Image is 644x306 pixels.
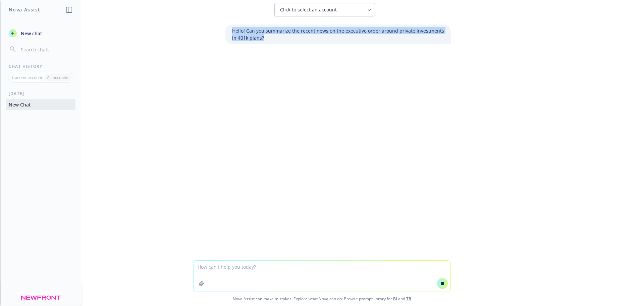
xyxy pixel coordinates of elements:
[393,296,397,302] a: BI
[47,75,69,80] p: All accounts
[232,27,444,41] p: Hello! Can you summarize the recent news on the executive order around private investments in 401...
[9,6,40,13] h1: Nova Assist
[1,91,81,96] div: [DATE]
[19,45,73,54] input: Search chats
[3,292,641,306] span: Nova Assist can make mistakes. Explore what Nova can do: Browse prompt library for and
[1,63,81,69] div: Chat History
[12,75,42,80] p: Current account
[19,30,42,37] span: New chat
[6,99,75,110] button: New Chat
[6,27,75,39] button: New chat
[406,296,411,302] a: TR
[280,6,337,13] span: Click to select an account
[274,3,375,16] button: Click to select an account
